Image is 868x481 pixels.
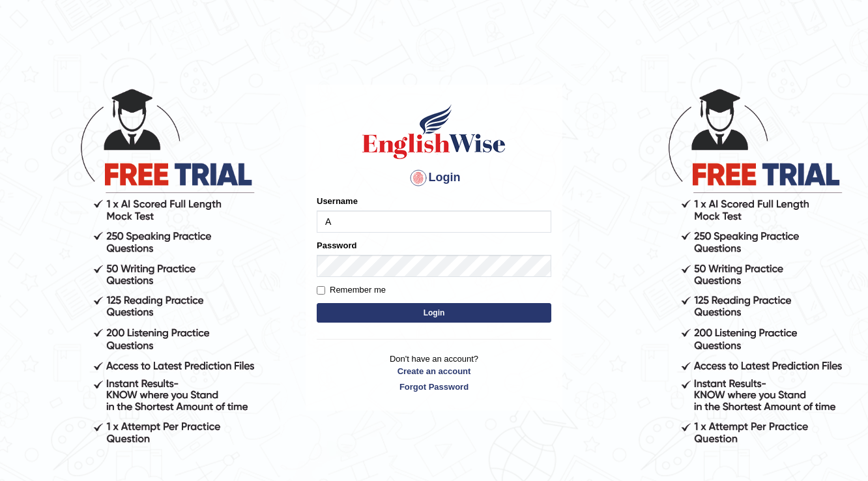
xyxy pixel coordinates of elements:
p: Don't have an account? [317,353,551,393]
button: Login [317,303,551,323]
h4: Login [317,168,551,188]
label: Password [317,239,356,252]
label: Username [317,195,358,207]
label: Remember me [317,284,386,297]
a: Forgot Password [317,381,551,393]
a: Create an account [317,365,551,377]
input: Remember me [317,286,325,295]
img: Logo of English Wise sign in for intelligent practice with AI [360,102,508,161]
